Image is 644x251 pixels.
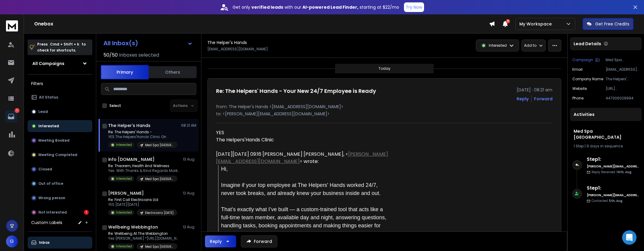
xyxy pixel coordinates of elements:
span: 5th, Aug [609,199,622,203]
button: Interested [28,120,92,132]
button: Reply [205,235,236,247]
button: Meeting Completed [28,149,92,161]
p: Lead Details [574,41,601,47]
p: Inbox [39,240,49,245]
span: Hi, [221,166,228,172]
button: Campaign [572,58,600,62]
h1: Onebox [34,20,489,28]
p: Get only with our starting at $22/mo [233,4,399,10]
div: Open Intercom Messenger [622,230,637,245]
div: Forward [534,96,553,102]
strong: verified leads [251,4,283,10]
p: [EMAIL_ADDRESS][DOMAIN_NAME] [606,67,639,72]
button: Not Interested1 [28,206,92,218]
p: Meeting Completed [38,152,77,157]
p: 1 [15,108,19,113]
span: 9 days in sequence [586,143,623,149]
p: Reply Received [592,170,631,174]
p: [DATE] : 08:21 am [517,87,553,93]
p: Yes With Thanks & Kind Regards Mark Theorem [108,168,180,173]
img: logo [6,20,18,31]
button: Try Now [404,2,424,12]
button: Wrong person [28,192,92,204]
p: The Helpers' Hands [606,77,639,81]
p: Med Spa [GEOGRAPHIC_DATA] [145,143,174,147]
p: Email [572,67,583,72]
span: Imagine if your top employee at The Helpers' Hands worked 24/7, never took breaks, and already kn... [221,182,381,196]
p: Out of office [38,181,63,186]
h1: Med Spa [GEOGRAPHIC_DATA] [574,128,638,140]
h6: [PERSON_NAME][EMAIL_ADDRESS][DOMAIN_NAME] [587,193,639,197]
span: Cmd + Shift + k [49,41,80,48]
p: Re: First Call Electricians Ltd [108,197,177,202]
p: Phone [572,96,583,101]
div: YES [216,129,391,143]
button: Lead [28,106,92,118]
p: Interested [116,143,132,147]
p: Company Name [572,77,603,81]
h1: Re: The Helpers' Hands - Your New 24/7 Employee is Ready [216,87,376,95]
p: Med Spa [GEOGRAPHIC_DATA] [145,177,174,181]
p: [EMAIL_ADDRESS][DOMAIN_NAME] [207,47,268,52]
p: 13 Aug [183,157,196,162]
p: Re: The Helpers' Hands - [108,130,177,134]
div: Reply [210,238,222,244]
p: YES The Helpers'Hands Clinic On [108,134,177,139]
p: Med Spa [GEOGRAPHIC_DATA] [606,58,639,62]
h6: Step 1 : [587,185,639,192]
p: My Workspace [519,21,554,27]
span: 1 Step [574,143,584,149]
p: Today [378,66,390,71]
strong: AI-powered Lead Finder, [302,4,358,10]
div: The Helpers'Hands Clinic [216,136,391,143]
button: Meeting Booked [28,134,92,146]
button: Forward [241,235,277,247]
button: Closed [28,163,92,175]
p: All Status [39,95,58,100]
h1: [PERSON_NAME] [108,190,144,196]
button: All Inbox(s) [99,37,197,49]
a: 1 [5,111,17,123]
p: Med Spa [GEOGRAPHIC_DATA] [145,244,174,249]
p: 12 Aug [183,191,196,196]
span: 50 / 50 [103,52,118,59]
p: Interested [116,210,132,215]
p: Re: Wellbeing At The Webbington [108,231,180,236]
p: Contacted [592,199,622,203]
p: Campaign [572,58,593,62]
span: That’s exactly what I’ve built — a custom-trained tool that acts like a full-time team member, av... [221,206,388,237]
button: Primary [101,65,149,79]
h3: Filters [28,79,92,88]
p: Interested [116,176,132,181]
p: Electricians [DATE] [145,211,174,215]
p: Interested [489,43,507,48]
button: Inbox [28,237,92,249]
span: G [6,235,18,247]
p: 12 Aug [183,225,196,229]
h1: info [DOMAIN_NAME] [108,156,155,162]
p: 447306029994 [606,96,639,101]
button: Get Free Credits [583,18,634,30]
p: Interested [116,244,132,249]
p: Add to [524,43,536,48]
p: Re: Theorem, Health And Wellness [108,164,180,168]
button: All Campaigns [28,58,92,69]
button: Reply [517,96,529,102]
p: 08:21 AM [181,123,196,128]
div: Activities [570,108,642,121]
span: 14th, Aug [616,170,631,174]
p: Lead [38,109,48,114]
p: YES [DATE][DATE] [108,202,177,207]
label: Select [109,103,121,108]
h1: All Inbox(s) [103,40,138,46]
p: [URL][DOMAIN_NAME] [606,86,639,91]
h6: [PERSON_NAME][EMAIL_ADDRESS][DOMAIN_NAME] [587,164,639,169]
p: Yes [PERSON_NAME] *[URL][DOMAIN_NAME] * [108,236,180,241]
p: Meeting Booked [38,138,70,143]
h1: The Helper's Hands [108,123,150,128]
p: Not Interested [38,210,67,215]
h1: The Helper's Hands [207,40,247,46]
button: Out of office [28,178,92,190]
button: Others [149,66,197,79]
